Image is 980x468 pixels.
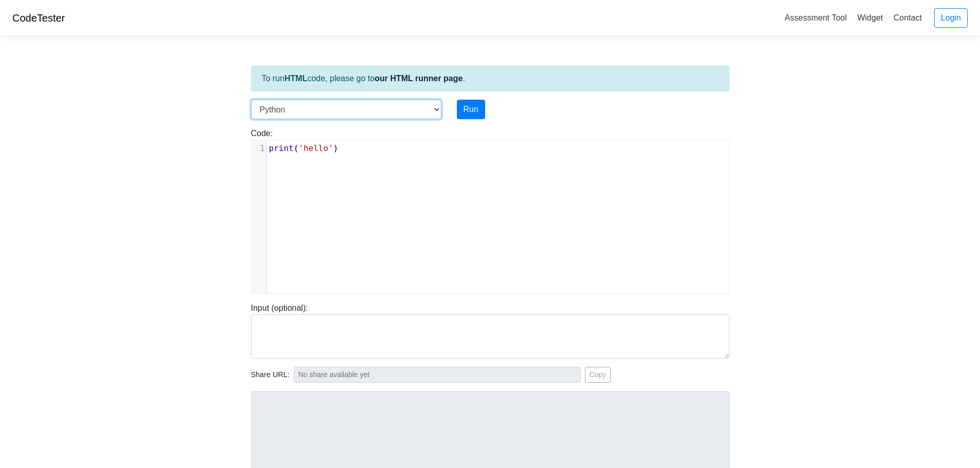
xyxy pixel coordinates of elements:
[585,367,611,383] button: Copy
[252,142,266,155] div: 1
[375,74,462,83] a: our HTML runner page
[889,9,926,26] a: Contact
[298,143,333,153] span: 'hello'
[251,66,729,91] div: To run code, please go to .
[269,143,338,153] span: ( )
[294,367,581,383] input: No share available yet
[243,302,737,359] div: Input (optional):
[12,12,65,24] a: CodeTester
[251,369,290,381] span: Share URL:
[853,9,887,26] a: Widget
[457,100,485,119] button: Run
[269,143,294,153] span: print
[780,9,851,26] a: Assessment Tool
[243,127,737,294] div: Code:
[284,74,307,83] strong: HTML
[934,8,968,28] a: Login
